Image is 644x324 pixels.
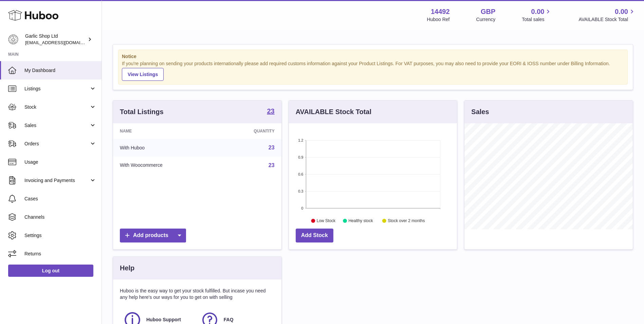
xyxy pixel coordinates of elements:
text: 1.2 [298,138,303,142]
span: [EMAIL_ADDRESS][DOMAIN_NAME] [25,40,100,45]
span: Sales [24,122,89,129]
span: FAQ [224,317,234,323]
a: 23 [267,108,274,116]
text: 0.6 [298,172,303,176]
a: View Listings [122,68,164,81]
span: Cases [24,196,96,202]
td: With Woocommerce [113,157,218,174]
span: Channels [24,214,96,220]
h3: Help [120,264,134,273]
div: Garlic Shop Ltd [25,33,86,46]
a: Log out [8,265,93,277]
div: If you're planning on sending your products internationally please add required customs informati... [122,60,624,81]
span: Settings [24,232,96,239]
h3: AVAILABLE Stock Total [296,107,371,116]
strong: Notice [122,53,624,60]
h3: Total Listings [120,107,164,116]
span: Stock [24,104,89,110]
span: Total sales [522,16,552,23]
a: 0.00 AVAILABLE Stock Total [578,7,636,23]
span: Orders [24,141,89,147]
span: Huboo Support [146,317,181,323]
text: Low Stock [317,218,336,223]
span: Invoicing and Payments [24,177,89,184]
th: Quantity [218,123,281,139]
text: 0.9 [298,155,303,159]
span: 0.00 [531,7,545,16]
div: Currency [476,16,496,23]
td: With Huboo [113,139,218,157]
th: Name [113,123,218,139]
span: Usage [24,159,96,165]
span: Listings [24,86,89,92]
div: Huboo Ref [427,16,450,23]
a: 0.00 Total sales [522,7,552,23]
a: 23 [269,162,275,168]
a: Add Stock [296,229,333,242]
span: AVAILABLE Stock Total [578,16,636,23]
img: internalAdmin-14492@internal.huboo.com [8,34,18,44]
text: Healthy stock [348,218,373,223]
text: Stock over 2 months [388,218,425,223]
p: Huboo is the easy way to get your stock fulfilled. But incase you need any help here's our ways f... [120,288,275,301]
strong: 14492 [431,7,450,16]
span: 0.00 [615,7,628,16]
a: Add products [120,229,186,242]
text: 0.3 [298,189,303,193]
text: 0 [301,206,303,210]
span: My Dashboard [24,67,96,74]
a: 23 [269,145,275,150]
h3: Sales [471,107,489,116]
strong: 23 [267,108,274,114]
span: Returns [24,251,96,257]
strong: GBP [481,7,495,16]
